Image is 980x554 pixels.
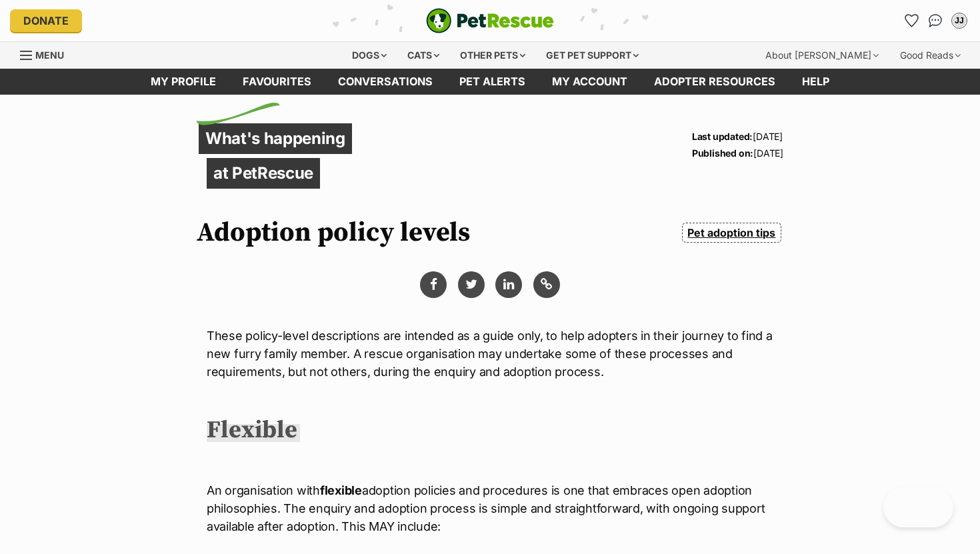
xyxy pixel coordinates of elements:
[495,271,522,298] a: Share via Linkedin
[229,69,325,95] a: Favourites
[398,42,449,69] div: Cats
[446,69,539,95] a: Pet alerts
[137,69,229,95] a: My profile
[789,69,843,95] a: Help
[929,14,943,27] img: chat-41dd97257d64d25036548639549fe6c8038ab92f7586957e7f3b1b290dea8141.svg
[10,9,82,32] a: Donate
[325,69,446,95] a: conversations
[539,69,641,95] a: My account
[197,217,470,248] h1: Adoption policy levels
[207,416,300,445] h2: Flexible
[901,10,970,31] ul: Account quick links
[426,8,554,33] img: logo-e224e6f780fb5917bec1dbf3a21bbac754714ae5b6737aabdf751b685950b380.svg
[197,103,280,125] img: decorative flick
[692,145,783,161] p: [DATE]
[199,123,352,154] p: What's happening
[692,128,783,145] p: [DATE]
[891,42,970,69] div: Good Reads
[682,223,781,243] a: Pet adoption tips
[343,42,396,69] div: Dogs
[949,10,970,31] button: My account
[20,42,73,66] a: Menu
[883,487,953,527] iframe: Help Scout Beacon - Open
[953,14,966,27] div: JJ
[692,147,753,159] strong: Published on:
[207,158,320,189] p: at PetRescue
[320,483,362,497] strong: flexible
[35,49,64,61] span: Menu
[458,271,485,298] a: Share via Twitter
[426,8,554,33] a: PetRescue
[420,271,447,298] button: Share via facebook
[207,481,773,535] p: An organisation with adoption policies and procedures is one that embraces open adoption philosop...
[692,131,753,142] strong: Last updated:
[537,42,648,69] div: Get pet support
[756,42,888,69] div: About [PERSON_NAME]
[451,42,535,69] div: Other pets
[641,69,789,95] a: Adopter resources
[901,10,922,31] a: Favourites
[533,271,560,298] button: Copy link
[207,327,773,381] p: These policy-level descriptions are intended as a guide only, to help adopters in their journey t...
[925,10,946,31] a: Conversations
